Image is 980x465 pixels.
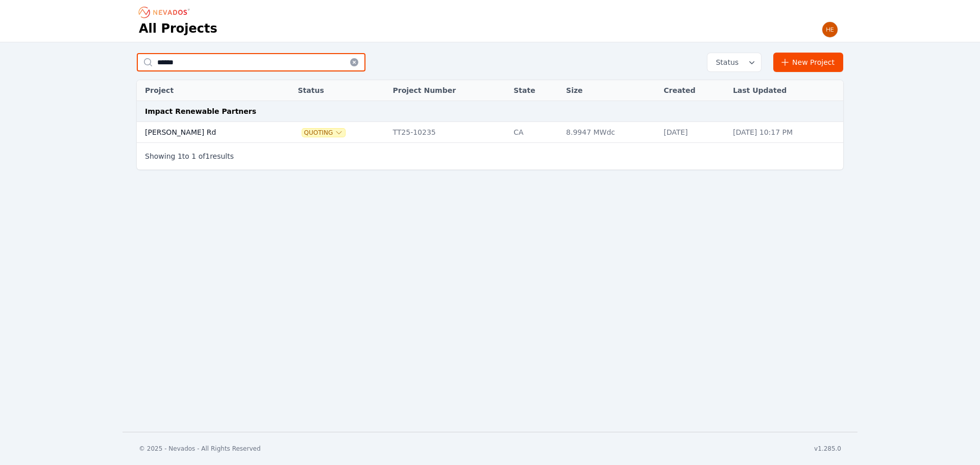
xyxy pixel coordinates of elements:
[191,152,196,160] span: 1
[658,80,728,101] th: Created
[145,151,234,161] p: Showing to of results
[137,122,276,143] td: [PERSON_NAME] Rd
[728,122,843,143] td: [DATE] 10:17 PM
[137,80,276,101] th: Project
[302,129,346,137] button: Quoting
[139,20,217,37] h1: All Projects
[178,152,182,160] span: 1
[387,80,508,101] th: Project Number
[658,122,728,143] td: [DATE]
[137,101,843,122] td: Impact Renewable Partners
[561,80,658,101] th: Size
[561,122,658,143] td: 8.9947 MWdc
[139,445,261,453] div: © 2025 - Nevados - All Rights Reserved
[508,122,561,143] td: CA
[822,21,838,38] img: Henar Luque
[814,445,841,453] div: v1.285.0
[773,53,843,72] a: New Project
[205,152,210,160] span: 1
[712,57,739,67] span: Status
[387,122,508,143] td: TT25-10235
[508,80,561,101] th: State
[707,53,761,71] button: Status
[293,80,388,101] th: Status
[137,122,843,143] tr: [PERSON_NAME] RdQuotingTT25-10235CA8.9947 MWdc[DATE][DATE] 10:17 PM
[728,80,843,101] th: Last Updated
[139,4,193,20] nav: Breadcrumb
